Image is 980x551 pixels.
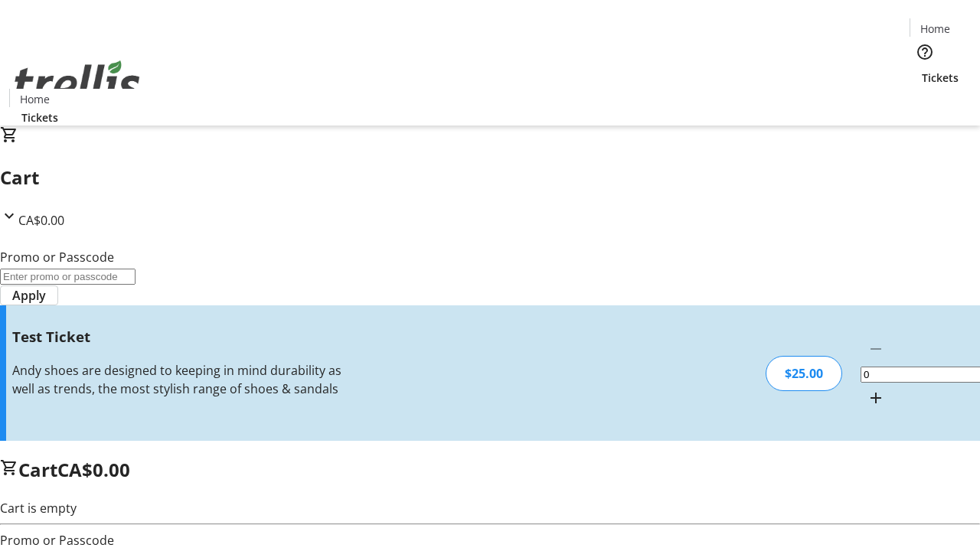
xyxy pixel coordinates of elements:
span: CA$0.00 [18,212,64,229]
span: Home [920,21,950,37]
div: Andy shoes are designed to keeping in mind durability as well as trends, the most stylish range o... [12,361,347,398]
span: Apply [12,286,46,305]
a: Home [910,21,959,37]
span: Tickets [922,70,959,86]
a: Home [10,91,59,107]
button: Cart [910,86,940,116]
a: Tickets [910,70,971,86]
button: Increment by one [861,383,891,413]
span: Home [20,91,50,107]
h3: Test Ticket [12,326,347,347]
img: Orient E2E Organization s9BTNrfZUc's Logo [9,44,145,120]
a: Tickets [9,109,70,126]
button: Help [910,37,940,67]
span: Tickets [21,109,58,126]
span: CA$0.00 [57,457,130,482]
div: $25.00 [766,356,842,391]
